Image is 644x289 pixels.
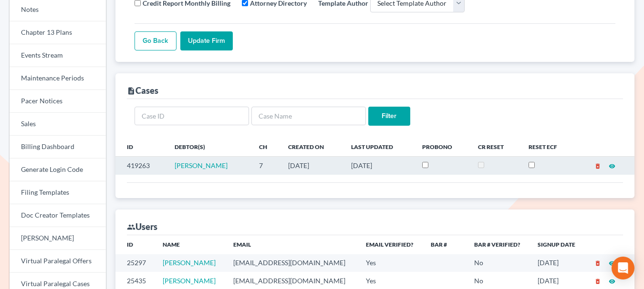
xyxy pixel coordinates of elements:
[10,21,106,44] a: Chapter 13 Plans
[226,254,358,272] td: [EMAIL_ADDRESS][DOMAIN_NAME]
[10,204,106,227] a: Doc Creator Templates
[609,278,615,285] i: visibility
[10,181,106,204] a: Filing Templates
[115,235,155,254] th: ID
[127,85,158,96] div: Cases
[127,223,135,231] i: group
[135,31,177,50] a: Go Back
[594,278,601,285] i: delete_forever
[594,161,601,169] a: delete_forever
[155,235,226,254] th: Name
[594,260,601,267] i: delete_forever
[609,260,615,267] i: visibility
[343,137,414,156] th: Last Updated
[343,157,414,175] td: [DATE]
[10,250,106,273] a: Virtual Paralegal Offers
[115,254,155,272] td: 25297
[10,159,106,181] a: Generate Login Code
[135,107,249,126] input: Case ID
[251,157,280,175] td: 7
[10,44,106,67] a: Events Stream
[358,235,423,254] th: Email Verified?
[10,90,106,113] a: Pacer Notices
[175,161,228,169] a: [PERSON_NAME]
[467,254,530,272] td: No
[612,257,634,279] div: Open Intercom Messenger
[251,137,280,156] th: Ch
[127,221,157,232] div: Users
[280,137,343,156] th: Created On
[594,277,601,285] a: delete_forever
[358,254,423,272] td: Yes
[415,137,470,156] th: ProBono
[594,163,601,169] i: delete_forever
[10,227,106,250] a: [PERSON_NAME]
[115,137,167,156] th: ID
[609,259,615,267] a: visibility
[470,137,521,156] th: CR Reset
[115,157,167,175] td: 419263
[163,259,216,267] a: [PERSON_NAME]
[609,277,615,285] a: visibility
[127,87,135,95] i: description
[609,161,615,169] a: visibility
[594,259,601,267] a: delete_forever
[467,235,530,254] th: Bar # Verified?
[609,163,615,169] i: visibility
[530,235,585,254] th: Signup Date
[226,235,358,254] th: Email
[423,235,467,254] th: Bar #
[167,137,251,156] th: Debtor(s)
[251,107,366,126] input: Case Name
[368,107,410,126] input: Filter
[163,277,216,285] a: [PERSON_NAME]
[180,31,233,50] input: Update Firm
[10,113,106,136] a: Sales
[10,136,106,159] a: Billing Dashboard
[280,157,343,175] td: [DATE]
[530,254,585,272] td: [DATE]
[10,67,106,90] a: Maintenance Periods
[521,137,575,156] th: Reset ECF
